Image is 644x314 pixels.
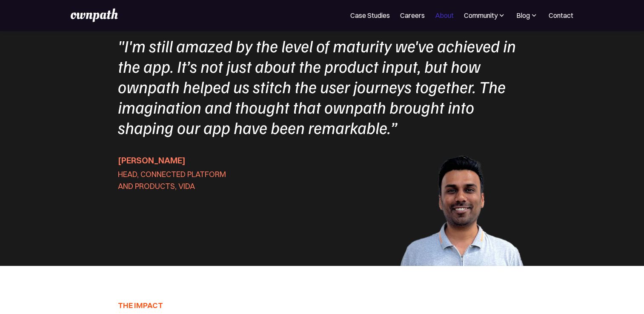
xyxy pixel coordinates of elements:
a: About [435,10,454,20]
a: Contact [549,10,573,20]
div: Blog [516,10,538,20]
div: [PERSON_NAME] [118,154,304,166]
div: "I'm still amazed by the level of maturity we've achieved in the app. It’s not just about the pro... [118,35,527,137]
div: Community [464,10,498,20]
a: Case Studies [350,10,390,20]
div: Community [464,10,506,20]
h5: THE IMPACT [118,300,527,311]
div: Blog [516,10,530,20]
a: Careers [400,10,425,20]
div: Head, Connected Platform and Products, Vida [118,168,230,192]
